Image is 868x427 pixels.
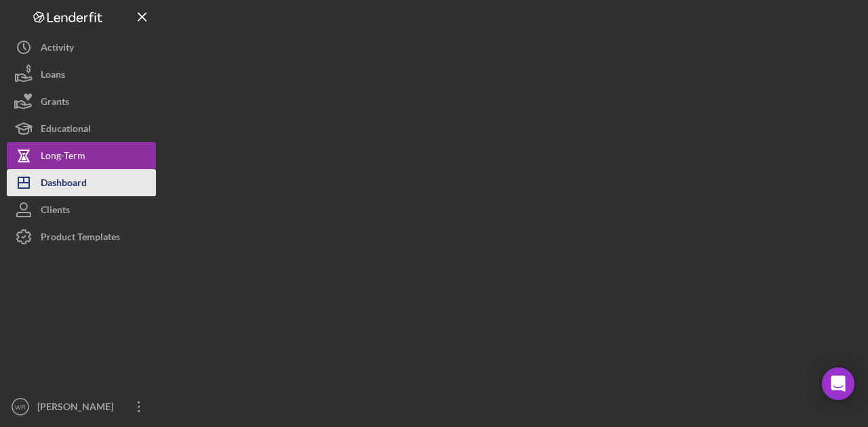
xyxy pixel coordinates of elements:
[7,142,156,169] button: Long-Term
[41,169,87,200] div: Dashboard
[7,393,156,420] button: WR[PERSON_NAME]
[41,223,120,254] div: Product Templates
[15,403,26,411] text: WR
[7,115,156,142] button: Educational
[822,367,854,400] div: Open Intercom Messenger
[7,61,156,88] button: Loans
[7,196,156,223] button: Clients
[7,88,156,115] button: Grants
[7,34,156,61] button: Activity
[41,142,85,173] div: Long-Term
[7,169,156,196] button: Dashboard
[34,393,122,424] div: [PERSON_NAME]
[41,34,74,64] div: Activity
[41,115,91,145] div: Educational
[41,196,70,227] div: Clients
[41,88,69,118] div: Grants
[41,61,65,91] div: Loans
[7,223,156,250] button: Product Templates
